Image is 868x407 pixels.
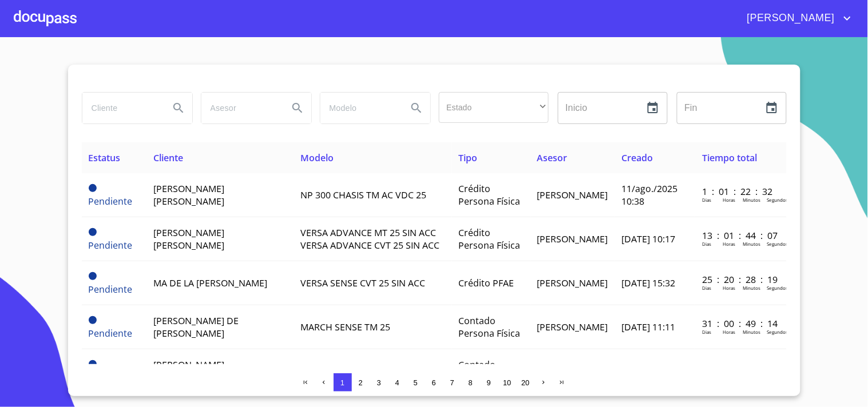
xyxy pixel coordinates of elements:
p: Minutos [743,197,760,203]
span: Cliente [153,151,183,164]
span: MA DE LA [PERSON_NAME] [153,277,267,289]
span: 1 [340,378,344,387]
span: VERSA SENSE CVT 25 SIN ACC [300,277,425,289]
button: 10 [498,373,517,392]
button: 2 [352,373,370,392]
p: Segundos [767,197,788,203]
span: [DATE] 10:17 [622,233,676,245]
span: Pendiente [89,239,133,252]
button: Search [403,94,430,122]
span: 9 [487,378,491,387]
span: Modelo [300,151,334,164]
span: Crédito Persona Física [459,226,521,252]
button: 7 [443,373,462,392]
span: Asesor [537,151,568,164]
span: Pendiente [89,360,97,368]
p: 31 : 00 : 49 : 14 [702,317,779,330]
p: Horas [723,285,735,291]
span: Crédito PFAE [459,277,514,289]
span: [PERSON_NAME] [PERSON_NAME] [153,226,224,252]
span: 11/ago./2025 10:38 [622,182,678,208]
p: Dias [702,241,711,247]
span: Pendiente [89,195,133,208]
span: [DATE] 15:32 [622,277,676,289]
p: 42 : 15 : 06 : 23 [702,361,779,374]
button: account of current user [739,9,854,27]
p: Dias [702,285,711,291]
span: Contado Persona Física [459,358,521,384]
span: [PERSON_NAME] [PERSON_NAME] [153,182,224,208]
span: Estatus [89,151,121,164]
p: Horas [723,329,735,335]
button: 20 [517,373,535,392]
span: Tipo [459,151,478,164]
input: search [320,93,398,123]
span: NP 300 CHASIS TM AC VDC 25 [300,189,426,201]
span: 2 [359,378,363,387]
span: 4 [395,378,399,387]
span: [PERSON_NAME] [537,189,608,201]
div: ​ [439,92,549,123]
span: Creado [622,151,653,164]
span: 20 [521,378,529,387]
p: Segundos [767,285,788,291]
button: 5 [407,373,425,392]
p: 25 : 20 : 28 : 19 [702,273,779,286]
span: Contado Persona Física [459,314,521,340]
span: Pendiente [89,228,97,236]
span: 3 [377,378,381,387]
button: Search [165,94,192,122]
p: Dias [702,197,711,203]
span: 6 [432,378,436,387]
span: Tiempo total [702,151,757,164]
p: 1 : 01 : 22 : 32 [702,185,779,198]
input: search [82,93,160,123]
button: 8 [462,373,480,392]
span: Pendiente [89,283,133,296]
span: [DATE] 11:11 [622,321,676,333]
p: Segundos [767,241,788,247]
button: 6 [425,373,443,392]
button: 9 [480,373,498,392]
span: [PERSON_NAME] [537,277,608,289]
input: search [201,93,279,123]
p: Minutos [743,241,760,247]
button: Search [284,94,311,122]
span: [PERSON_NAME] [537,321,608,333]
span: MARCH SENSE TM 25 [300,321,390,333]
span: VERSA ADVANCE MT 25 SIN ACC VERSA ADVANCE CVT 25 SIN ACC [300,226,439,252]
span: 10 [503,378,511,387]
p: 13 : 01 : 44 : 07 [702,229,779,242]
span: [PERSON_NAME] [537,233,608,245]
p: Dias [702,329,711,335]
span: [PERSON_NAME] [739,9,841,27]
p: Horas [723,197,735,203]
span: 5 [414,378,418,387]
p: Minutos [743,329,760,335]
span: Crédito Persona Física [459,182,521,208]
span: Pendiente [89,327,133,340]
span: [PERSON_NAME] DE [PERSON_NAME] [153,314,239,340]
span: Pendiente [89,184,97,192]
button: 4 [389,373,407,392]
p: Minutos [743,285,760,291]
span: 7 [450,378,454,387]
button: 3 [370,373,389,392]
p: Horas [723,241,735,247]
span: Pendiente [89,272,97,280]
span: [PERSON_NAME] [PERSON_NAME] [153,358,224,384]
p: Segundos [767,329,788,335]
span: 8 [469,378,473,387]
span: Pendiente [89,316,97,324]
button: 1 [334,373,352,392]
